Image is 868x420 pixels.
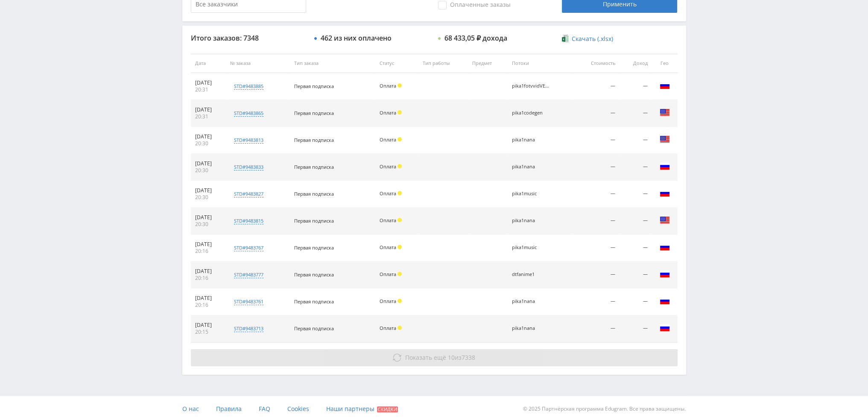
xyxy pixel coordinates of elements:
div: 20:31 [195,113,222,120]
th: Гео [652,54,678,73]
div: std#9483833 [234,164,263,170]
span: Оплаченные заказы [438,1,511,9]
span: 7338 [462,353,475,361]
td: — [573,127,620,154]
div: std#9483777 [234,271,263,278]
span: Оплата [380,190,396,197]
span: Холд [397,245,402,249]
span: FAQ [259,405,270,413]
img: usa.png [660,215,670,225]
div: pika1nana [512,218,550,223]
span: Оплата [380,325,396,331]
span: Холд [397,272,402,276]
div: std#9483767 [234,244,263,251]
img: usa.png [660,107,670,117]
span: Первая подписка [294,298,334,305]
img: rus.png [660,242,670,252]
div: std#9483713 [234,325,263,332]
div: Итого заказов: 7348 [191,34,306,42]
img: xlsx [562,34,569,43]
span: Оплата [380,109,396,116]
span: Первая подписка [294,83,334,89]
td: — [573,73,620,100]
td: — [620,261,652,288]
div: std#9483865 [234,110,263,117]
div: [DATE] [195,241,222,248]
span: Первая подписка [294,325,334,332]
td: — [620,73,652,100]
span: Холд [397,110,402,115]
span: Холд [397,299,402,303]
span: Первая подписка [294,191,334,197]
th: Доход [620,54,652,73]
div: pika1nana [512,299,550,304]
div: pika1fotvvidVEO3 [512,83,550,89]
img: rus.png [660,323,670,333]
img: rus.png [660,269,670,279]
div: std#9483815 [234,217,263,224]
td: — [620,235,652,261]
span: Холд [397,191,402,195]
span: из [405,353,475,361]
span: Первая подписка [294,110,334,116]
div: 68 433,05 ₽ дохода [444,34,507,42]
th: Дата [191,54,226,73]
th: Статус [375,54,418,73]
div: [DATE] [195,160,222,167]
div: std#9483761 [234,298,263,305]
th: Тип заказа [290,54,375,73]
span: Оплата [380,136,396,143]
div: pika1nana [512,326,550,331]
td: — [620,100,652,127]
span: Правила [216,405,242,413]
div: [DATE] [195,322,222,329]
span: Оплата [380,82,396,89]
div: [DATE] [195,214,222,221]
td: — [573,315,620,342]
div: pika1nana [512,164,550,170]
img: rus.png [660,161,670,171]
div: 462 из них оплачено [321,34,392,42]
div: 20:16 [195,302,222,308]
span: Оплата [380,244,396,250]
span: Холд [397,218,402,222]
span: Оплата [380,163,396,170]
td: — [573,261,620,288]
span: Холд [397,83,402,88]
div: [DATE] [195,106,222,113]
div: 20:16 [195,275,222,282]
span: Холд [397,137,402,141]
span: Оплата [380,271,396,277]
th: № заказа [226,54,290,73]
div: 20:16 [195,248,222,255]
th: Стоимость [573,54,620,73]
img: rus.png [660,296,670,306]
img: usa.png [660,134,670,144]
span: Скидки [377,406,398,412]
div: pika1music [512,245,550,250]
div: [DATE] [195,268,222,275]
img: rus.png [660,80,670,91]
span: Первая подписка [294,244,334,251]
div: [DATE] [195,79,222,86]
td: — [620,127,652,154]
span: Первая подписка [294,137,334,143]
span: О нас [182,405,199,413]
th: Предмет [468,54,507,73]
div: 20:15 [195,329,222,335]
div: std#9483813 [234,137,263,144]
button: Показать ещё 10из7338 [191,349,678,366]
div: [DATE] [195,133,222,140]
span: Холд [397,164,402,168]
span: Оплата [380,217,396,223]
div: 20:31 [195,86,222,93]
td: — [573,154,620,181]
td: — [620,154,652,181]
th: Потоки [508,54,573,73]
span: 10 [448,353,455,361]
span: Показать ещё [405,353,446,361]
span: Первая подписка [294,164,334,170]
div: pika1music [512,191,550,197]
div: [DATE] [195,295,222,302]
td: — [620,208,652,235]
